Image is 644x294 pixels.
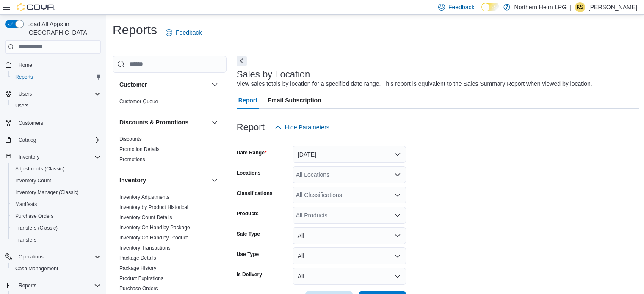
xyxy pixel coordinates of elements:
span: Inventory Count [12,176,101,186]
span: Promotions [119,156,145,163]
h1: Reports [113,22,157,38]
span: Package Details [119,255,156,261]
button: Operations [15,252,47,262]
button: Open list of options [394,192,401,198]
span: Customers [15,118,101,128]
span: Discounts [119,136,142,143]
button: Inventory Count [8,175,104,187]
button: Inventory [15,152,43,162]
a: Users [12,101,32,111]
button: Operations [2,251,104,263]
button: All [293,247,406,264]
span: Load All Apps in [GEOGRAPHIC_DATA] [24,20,101,37]
span: Users [15,89,101,99]
span: Inventory On Hand by Package [119,224,190,231]
span: Users [19,91,32,97]
button: Inventory [210,175,220,185]
span: Home [15,60,101,70]
a: Transfers (Classic) [12,223,61,233]
span: Transfers [15,236,36,243]
button: Catalog [15,135,39,145]
span: Inventory [19,154,39,160]
label: Products [237,210,259,217]
span: Product Expirations [119,275,163,282]
span: Feedback [176,28,202,37]
a: Inventory On Hand by Package [119,225,190,231]
a: Purchase Orders [12,211,57,221]
a: Package Details [119,255,156,261]
span: Transfers (Classic) [15,225,58,231]
span: Dark Mode [481,11,482,12]
a: Promotions [119,157,145,162]
span: Catalog [19,137,36,143]
a: Product Expirations [119,275,163,281]
button: Cash Management [8,263,104,275]
span: Adjustments (Classic) [15,165,64,172]
label: Classifications [237,190,273,197]
button: Customers [2,117,104,129]
a: Transfers [12,235,40,245]
span: Inventory Adjustments [119,194,169,201]
h3: Report [237,122,265,132]
button: Users [8,100,104,112]
a: Inventory Count Details [119,214,172,220]
button: Next [237,56,247,66]
a: Adjustments (Classic) [12,164,68,174]
a: Reports [12,72,36,82]
a: Package History [119,265,156,271]
button: Reports [2,280,104,291]
button: Home [2,59,104,71]
a: Inventory Transactions [119,245,171,251]
button: Discounts & Promotions [119,118,208,126]
button: All [293,227,406,244]
button: Hide Parameters [271,119,333,136]
a: Purchase Orders [119,286,158,291]
button: Inventory [2,151,104,163]
span: Cash Management [15,265,58,272]
span: Purchase Orders [119,285,158,292]
span: Catalog [15,135,101,145]
span: Customers [19,120,43,126]
span: Email Subscription [268,92,321,109]
span: Inventory Transactions [119,245,171,251]
button: Open list of options [394,171,401,178]
label: Locations [237,170,261,176]
button: Inventory [119,176,208,184]
button: Customer [210,80,220,90]
button: Purchase Orders [8,210,104,222]
span: Cash Management [12,264,101,274]
button: Adjustments (Classic) [8,163,104,175]
span: Inventory Manager (Classic) [15,189,79,196]
button: Reports [15,280,40,291]
span: Reports [19,282,36,289]
span: Operations [15,252,101,262]
span: Purchase Orders [15,213,54,220]
span: Manifests [12,199,101,209]
a: Inventory On Hand by Product [119,235,188,241]
button: Users [15,89,35,99]
a: Feedback [162,24,205,41]
span: Adjustments (Classic) [12,164,101,174]
button: All [293,268,406,285]
span: KS [577,2,583,12]
span: Transfers [12,235,101,245]
button: Open list of options [394,212,401,219]
span: Feedback [448,3,474,11]
span: Reports [15,74,33,80]
a: Inventory by Product Historical [119,204,188,210]
span: Inventory [15,152,101,162]
a: Customer Queue [119,99,158,104]
button: [DATE] [293,146,406,163]
button: Customer [119,80,208,89]
a: Promotion Details [119,146,160,152]
p: | [570,2,572,12]
span: Package History [119,265,156,272]
p: [PERSON_NAME] [589,2,637,12]
div: Katrina Sirota [575,2,585,12]
h3: Customer [119,80,147,89]
span: Customer Queue [119,98,158,105]
button: Discounts & Promotions [210,117,220,127]
label: Sale Type [237,231,260,237]
span: Users [15,102,28,109]
button: Catalog [2,134,104,146]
